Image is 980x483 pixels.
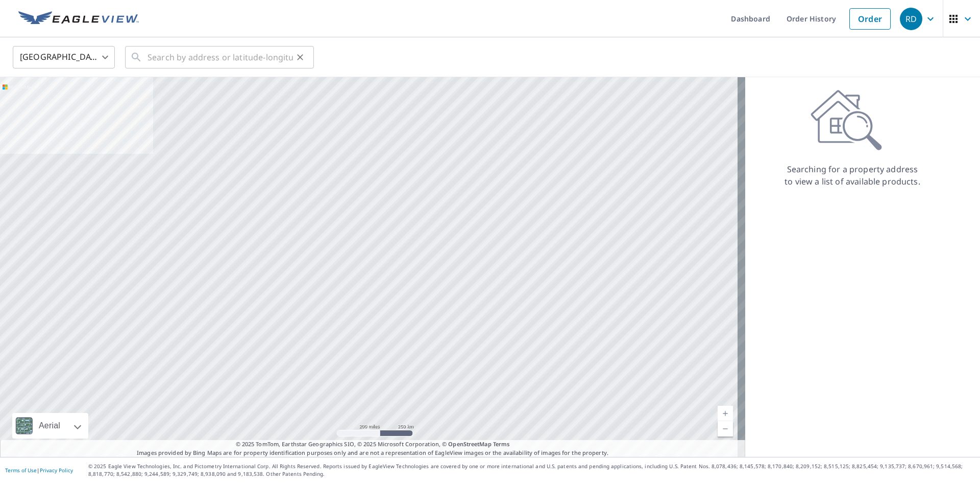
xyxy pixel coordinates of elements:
a: Privacy Policy [40,467,73,474]
a: Order [849,8,891,30]
p: © 2025 Eagle View Technologies, Inc. and Pictometry International Corp. All Rights Reserved. Repo... [88,463,975,478]
p: Searching for a property address to view a list of available products. [784,163,921,188]
a: Current Level 5, Zoom In [718,406,733,421]
a: Terms of Use [5,467,37,474]
button: Clear [293,50,307,64]
input: Search by address or latitude-longitude [148,43,293,72]
a: Terms [493,440,510,448]
div: RD [900,8,922,30]
div: [GEOGRAPHIC_DATA] [13,43,115,72]
img: EV Logo [18,11,139,27]
a: OpenStreetMap [448,440,491,448]
p: | [5,467,73,473]
div: Aerial [12,413,88,439]
div: Aerial [36,413,63,439]
span: © 2025 TomTom, Earthstar Geographics SIO, © 2025 Microsoft Corporation, © [236,440,510,449]
a: Current Level 5, Zoom Out [718,421,733,436]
